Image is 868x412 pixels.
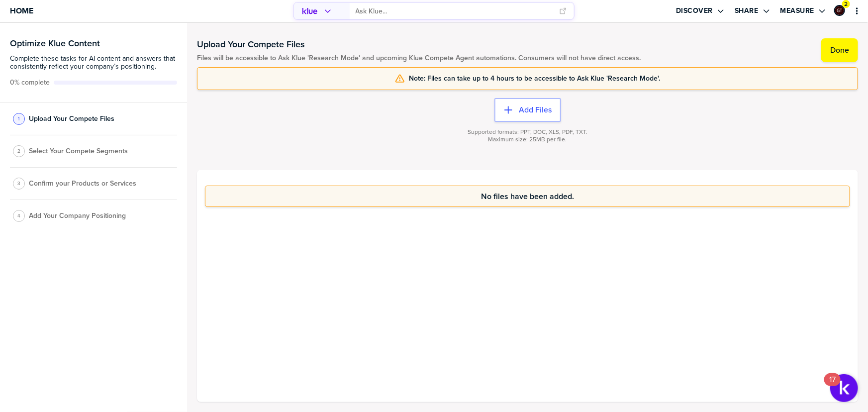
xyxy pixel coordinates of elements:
[494,98,561,122] button: Add Files
[197,54,641,62] span: Files will be accessible to Ask Klue 'Research Mode' and upcoming Klue Compete Agent automations....
[845,0,848,8] span: 2
[29,115,114,123] span: Upload Your Compete Files
[821,38,858,62] button: Done
[468,128,587,136] span: Supported formats: PPT, DOC, XLS, PDF, TXT.
[676,6,713,15] label: Discover
[519,105,552,115] label: Add Files
[735,6,759,15] label: Share
[481,192,574,201] span: No files have been added.
[780,6,815,15] label: Measure
[829,380,836,393] div: 17
[835,6,844,15] img: ee1355cada6433fc92aa15fbfe4afd43-sml.png
[834,5,845,16] div: Graham Tutti
[17,212,20,219] span: 4
[29,212,126,220] span: Add Your Company Positioning
[409,75,660,83] span: Note: Files can take up to 4 hours to be accessible to Ask Klue 'Research Mode'.
[10,39,177,48] h3: Optimize Klue Content
[29,180,136,188] span: Confirm your Products or Services
[17,147,20,155] span: 2
[830,45,849,55] label: Done
[833,4,846,17] a: Edit Profile
[10,79,50,87] span: Active
[356,3,554,19] input: Ask Klue...
[830,374,858,402] button: Open Resource Center, 17 new notifications
[18,115,20,122] span: 1
[29,147,128,155] span: Select Your Compete Segments
[10,6,33,15] span: Home
[488,136,567,143] span: Maximum size: 25MB per file.
[17,180,20,187] span: 3
[10,55,177,71] span: Complete these tasks for AI content and answers that consistently reflect your company’s position...
[197,38,641,50] h1: Upload Your Compete Files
